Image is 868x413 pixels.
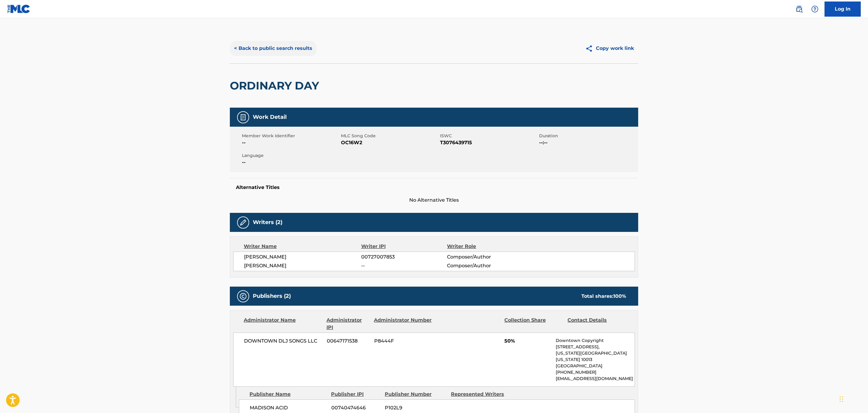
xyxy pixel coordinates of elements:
span: P8444F [374,337,433,345]
span: Composer/Author [447,262,525,269]
p: [PHONE_NUMBER] [556,369,635,376]
div: Collection Share [504,317,563,331]
h2: ORDINARY DAY [230,79,322,93]
h5: Work Detail [253,114,287,121]
span: [PERSON_NAME] [244,262,361,269]
span: -- [361,262,447,269]
span: -- [242,139,339,146]
span: 00740474646 [331,404,380,411]
span: Composer/Author [447,253,525,261]
p: Downtown Copyright [556,337,635,344]
button: Copy work link [581,41,638,56]
div: Writer Name [244,243,361,250]
span: ISWC [440,133,538,139]
span: MLC Song Code [341,133,439,139]
div: Administrator Name [244,317,322,331]
img: Writers [240,219,247,226]
img: Publishers [240,293,247,300]
div: Represented Writers [451,391,513,398]
span: 100 % [613,293,626,299]
span: --:-- [539,139,637,146]
span: 50% [504,337,551,345]
img: Work Detail [240,114,247,121]
div: Administrator Number [374,317,432,331]
span: Language [242,152,339,159]
button: < Back to public search results [230,41,317,56]
img: MLC Logo [7,5,31,13]
img: search [796,5,803,13]
span: Duration [539,133,637,139]
div: Administrator IPI [326,317,369,331]
p: [STREET_ADDRESS], [556,344,635,350]
span: 00727007853 [361,253,447,261]
p: [US_STATE][GEOGRAPHIC_DATA][US_STATE] 10013 [556,350,635,363]
div: Contact Details [567,317,626,331]
iframe: Chat Widget [838,384,868,413]
div: Help [809,3,821,15]
span: OC16W2 [341,139,439,146]
p: [GEOGRAPHIC_DATA] [556,363,635,369]
div: Publisher IPI [331,391,380,398]
span: No Alternative Titles [230,197,638,204]
span: Member Work Identifier [242,133,339,139]
div: Total shares: [581,293,626,300]
span: [PERSON_NAME] [244,253,361,261]
span: DOWNTOWN DLJ SONGS LLC [244,337,322,345]
div: Drag [840,390,843,408]
h5: Writers (2) [253,219,282,226]
div: Writer IPI [361,243,447,250]
a: Public Search [793,3,805,15]
h5: Publishers (2) [253,293,291,300]
p: [EMAIL_ADDRESS][DOMAIN_NAME] [556,376,635,382]
div: Publisher Number [385,391,446,398]
span: MADISON ACID [250,404,327,411]
img: Copy work link [585,45,596,52]
img: help [811,5,818,13]
div: Publisher Name [249,391,326,398]
span: -- [242,159,339,166]
span: P102L9 [385,404,446,411]
span: T3076439715 [440,139,538,146]
div: Writer Role [447,243,525,250]
h5: Alternative Titles [236,184,632,190]
a: Log In [825,2,861,17]
span: 00647171538 [327,337,370,345]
